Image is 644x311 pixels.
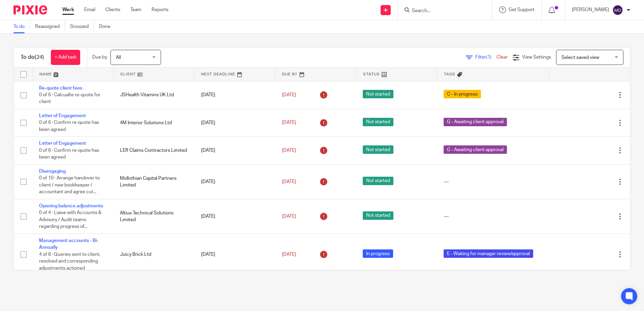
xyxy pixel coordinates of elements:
[84,6,95,13] a: Email
[194,234,275,275] td: [DATE]
[363,177,393,185] span: Not started
[39,204,103,208] a: Opening balance adjustments
[444,118,507,126] span: G - Awaiting client approval
[13,5,47,14] img: Pixie
[363,211,393,220] span: Not started
[282,148,296,153] span: [DATE]
[194,199,275,234] td: [DATE]
[282,93,296,97] span: [DATE]
[92,54,107,61] p: Due by
[612,5,623,15] img: svg%3E
[444,213,542,220] div: ---
[444,90,481,98] span: C - In progress
[363,118,393,126] span: Not started
[13,20,30,33] a: To do
[509,7,535,12] span: Get Support
[113,137,194,164] td: LER Claims Contractors Limited
[282,214,296,219] span: [DATE]
[363,249,393,258] span: In progress
[70,20,94,33] a: Snoozed
[39,86,82,91] a: Re-quote client fees
[444,249,533,258] span: E - Waiting for manager review/approval
[444,145,507,154] span: G - Awaiting client approval
[194,164,275,199] td: [DATE]
[39,252,100,271] span: 4 of 8 · Queries sent to client, resolved and corresponding adjustments actioned
[561,55,599,60] span: Select saved view
[282,252,296,257] span: [DATE]
[99,20,116,33] a: Done
[113,81,194,109] td: JSHealth Vitamins UK Ltd
[194,137,275,164] td: [DATE]
[21,54,44,61] h1: To do
[113,234,194,275] td: Juicy Brick Ltd
[39,211,101,229] span: 0 of 4 · Liaise with Accounts & Advisory / Audit teams regarding progress of...
[113,164,194,199] td: Midlothian Capital Partners Limited
[475,55,496,60] span: Filter
[39,148,99,160] span: 0 of 6 · Confirm re-quote has been agreed
[444,178,542,185] div: ---
[39,169,66,174] a: Disengaging
[113,109,194,136] td: 4M Interior Solutions Ltd
[39,113,86,118] a: Letter of Engagement
[363,145,393,154] span: Not started
[486,55,491,60] span: (1)
[39,141,86,146] a: Letter of Engagement
[194,81,275,109] td: [DATE]
[35,20,65,33] a: Reassigned
[194,109,275,136] td: [DATE]
[572,6,609,13] p: [PERSON_NAME]
[39,176,100,194] span: 0 of 10 · Arrange handover to client / new bookkeeper / accountant and agree cut...
[39,238,98,250] a: Management accounts - Bi-Annually
[130,6,141,13] a: Team
[116,55,121,60] span: All
[152,6,168,13] a: Reports
[39,120,99,132] span: 0 of 6 · Confirm re-quote has been agreed
[282,179,296,184] span: [DATE]
[39,93,100,104] span: 0 of 6 · Calcualte re-quote for client
[51,50,80,65] a: + Add task
[411,8,472,14] input: Search
[35,55,44,60] span: (24)
[496,55,508,60] a: Clear
[113,199,194,234] td: Altius Technical Solutions Limited
[363,90,393,98] span: Not started
[282,120,296,125] span: [DATE]
[444,72,455,76] span: Tags
[105,6,120,13] a: Clients
[62,6,74,13] a: Work
[522,55,551,60] span: View Settings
